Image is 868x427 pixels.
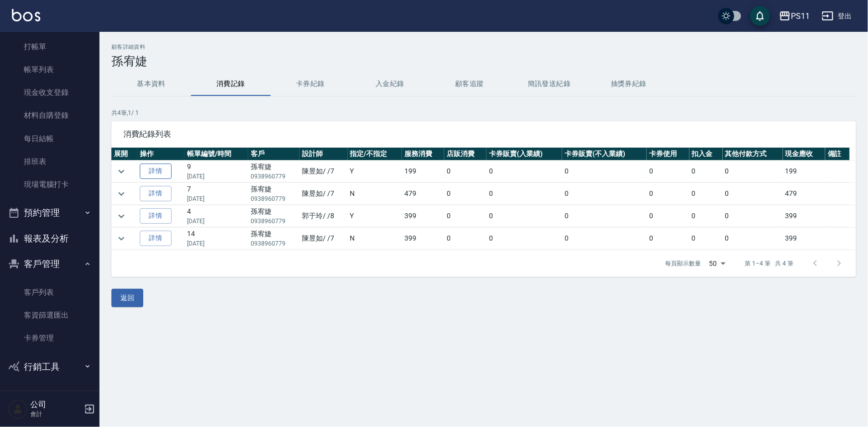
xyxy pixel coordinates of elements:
[689,183,723,205] td: 0
[486,183,562,205] td: 0
[248,228,299,250] td: 孫宥婕
[248,183,299,205] td: 孫宥婕
[783,161,825,182] td: 199
[191,72,271,96] button: 消費記錄
[818,7,856,25] button: 登出
[486,228,562,250] td: 0
[689,228,723,250] td: 0
[348,161,402,182] td: Y
[140,164,172,179] a: 詳情
[402,183,444,205] td: 479
[4,200,96,226] button: 預約管理
[745,259,793,268] p: 第 1–4 筆 共 4 筆
[111,54,856,68] h3: 孫宥婕
[402,161,444,182] td: 199
[562,228,647,250] td: 0
[647,183,689,205] td: 0
[689,161,723,182] td: 0
[723,183,783,205] td: 0
[562,148,647,161] th: 卡券販賣(不入業績)
[348,148,402,161] th: 指定/不指定
[114,164,129,179] button: expand row
[4,104,96,127] a: 材料自購登錄
[4,354,96,380] button: 行銷工具
[299,228,348,250] td: 陳昱如 / /7
[783,228,825,250] td: 399
[185,205,248,227] td: 4
[4,173,96,196] a: 現場電腦打卡
[114,209,129,224] button: expand row
[783,148,825,161] th: 現金應收
[248,205,299,227] td: 孫宥婕
[350,72,430,96] button: 入金紀錄
[666,259,701,268] p: 每頁顯示數量
[348,183,402,205] td: N
[4,281,96,304] a: 客戶列表
[647,148,689,161] th: 卡券使用
[4,58,96,81] a: 帳單列表
[251,239,297,248] p: 0938960779
[647,205,689,227] td: 0
[111,108,856,117] p: 共 4 筆, 1 / 1
[723,161,783,182] td: 0
[4,127,96,150] a: 每日結帳
[647,228,689,250] td: 0
[589,72,669,96] button: 抽獎券紀錄
[185,161,248,182] td: 9
[4,35,96,58] a: 打帳單
[185,228,248,250] td: 14
[509,72,589,96] button: 簡訊發送紀錄
[402,205,444,227] td: 399
[444,205,486,227] td: 0
[4,226,96,252] button: 報表及分析
[486,161,562,182] td: 0
[348,205,402,227] td: Y
[299,161,348,182] td: 陳昱如 / /7
[4,150,96,173] a: 排班表
[111,289,143,307] button: 返回
[140,186,172,201] a: 詳情
[137,148,185,161] th: 操作
[444,183,486,205] td: 0
[248,161,299,182] td: 孫宥婕
[140,208,172,224] a: 詳情
[251,194,297,203] p: 0938960779
[562,161,647,182] td: 0
[271,72,350,96] button: 卡券紀錄
[444,228,486,250] td: 0
[4,304,96,327] a: 客資篩選匯出
[30,400,81,410] h5: 公司
[486,205,562,227] td: 0
[114,186,129,201] button: expand row
[444,148,486,161] th: 店販消費
[4,251,96,277] button: 客戶管理
[430,72,509,96] button: 顧客追蹤
[111,72,191,96] button: 基本資料
[562,205,647,227] td: 0
[111,44,856,50] h2: 顧客詳細資料
[348,228,402,250] td: N
[783,205,825,227] td: 399
[187,239,246,248] p: [DATE]
[251,217,297,226] p: 0938960779
[723,228,783,250] td: 0
[783,183,825,205] td: 479
[251,172,297,181] p: 0938960779
[750,6,770,26] button: save
[187,217,246,226] p: [DATE]
[775,6,814,26] button: PS11
[486,148,562,161] th: 卡券販賣(入業績)
[4,81,96,104] a: 現金收支登錄
[12,9,40,21] img: Logo
[111,148,137,161] th: 展開
[562,183,647,205] td: 0
[299,183,348,205] td: 陳昱如 / /7
[647,161,689,182] td: 0
[187,194,246,203] p: [DATE]
[30,410,81,419] p: 會計
[185,183,248,205] td: 7
[8,399,28,419] img: Person
[444,161,486,182] td: 0
[123,129,844,139] span: 消費紀錄列表
[723,148,783,161] th: 其他付款方式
